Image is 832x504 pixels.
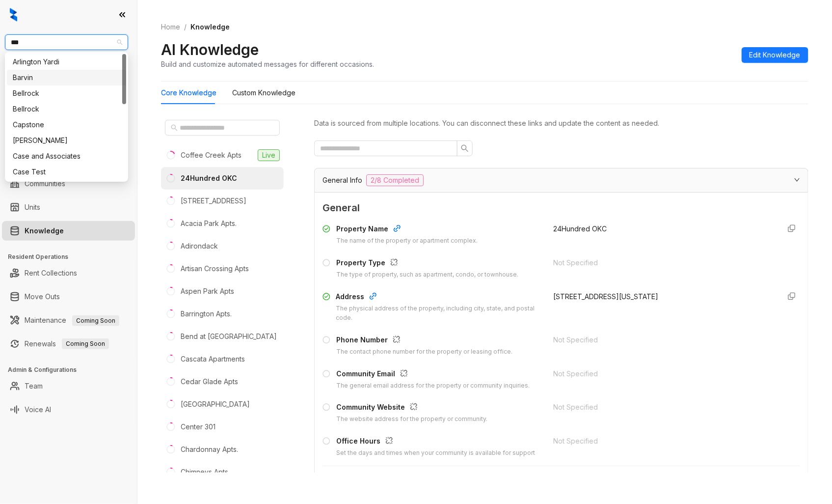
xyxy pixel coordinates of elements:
[13,151,120,162] div: Case and Associates
[13,119,120,130] div: Capstone
[232,87,295,98] div: Custom Knowledge
[25,287,60,307] a: Move Outs
[181,421,215,432] div: Center 301
[7,101,126,117] div: Bellrock
[62,338,109,349] span: Coming Soon
[336,224,478,236] div: Property Name
[181,150,242,161] div: Coffee Creek Apts
[336,257,518,270] div: Property Type
[2,263,135,283] li: Rent Collections
[8,252,137,261] h3: Resident Operations
[181,399,250,410] div: [GEOGRAPHIC_DATA]
[7,133,126,148] div: Carter Haston
[2,221,135,241] li: Knowledge
[322,175,362,186] span: General Info
[25,376,43,396] a: Team
[336,415,487,424] div: The website address for the property or community.
[314,118,808,129] div: Data is sourced from multiple locations. You can disconnect these links and update the content as...
[336,381,530,391] div: The general email address for the property or community inquiries.
[190,23,230,31] span: Knowledge
[750,50,801,60] span: Edit Knowledge
[13,104,120,114] div: Bellrock
[13,135,120,146] div: [PERSON_NAME]
[10,8,17,22] img: logo
[184,22,187,32] li: /
[2,287,135,307] li: Move Outs
[181,331,277,342] div: Bend at [GEOGRAPHIC_DATA]
[25,197,40,217] a: Units
[181,444,238,455] div: Chardonnay Apts.
[7,54,126,70] div: Arlington Yardi
[553,224,607,233] span: 24Hundred OKC
[13,88,120,99] div: Bellrock
[2,174,135,194] li: Communities
[25,221,64,241] a: Knowledge
[553,257,772,268] div: Not Specified
[336,270,518,280] div: The type of property, such as apartment, condo, or townhouse.
[181,241,218,252] div: Adirondack
[2,132,135,151] li: Collections
[742,47,808,63] button: Edit Knowledge
[315,168,808,192] div: General Info2/8 Completed
[159,22,182,32] a: Home
[336,448,535,458] div: Set the days and times when your community is available for support
[258,149,280,161] span: Live
[161,40,259,59] h2: AI Knowledge
[181,263,249,274] div: Artisan Crossing Apts
[336,436,535,448] div: Office Hours
[25,174,65,194] a: Communities
[336,236,478,246] div: The name of the property or apartment complex.
[181,286,234,297] div: Aspen Park Apts
[181,354,245,364] div: Cascata Apartments
[2,197,135,217] li: Units
[2,66,135,85] li: Leads
[25,334,109,354] a: RenewalsComing Soon
[2,334,135,354] li: Renewals
[553,402,772,413] div: Not Specified
[7,70,126,85] div: Barvin
[13,167,120,177] div: Case Test
[322,200,800,216] span: General
[336,304,541,323] div: The physical address of the property, including city, state, and postal code.
[2,376,135,396] li: Team
[8,365,137,374] h3: Admin & Configurations
[7,164,126,180] div: Case Test
[366,174,424,186] span: 2/8 Completed
[336,335,512,347] div: Phone Number
[161,87,216,98] div: Core Knowledge
[181,308,232,319] div: Barrington Apts.
[553,436,772,447] div: Not Specified
[553,335,772,345] div: Not Specified
[2,310,135,330] li: Maintenance
[171,124,178,131] span: search
[553,291,772,302] div: [STREET_ADDRESS][US_STATE]
[7,148,126,164] div: Case and Associates
[181,218,237,229] div: Acacia Park Apts.
[2,400,135,420] li: Voice AI
[72,315,119,326] span: Coming Soon
[13,72,120,83] div: Barvin
[181,376,238,387] div: Cedar Glade Apts
[336,368,530,381] div: Community Email
[794,177,800,183] span: expanded
[7,85,126,101] div: Bellrock
[336,402,487,415] div: Community Website
[461,144,469,152] span: search
[553,368,772,379] div: Not Specified
[2,108,135,128] li: Leasing
[7,117,126,133] div: Capstone
[181,173,237,184] div: 24Hundred OKC
[25,263,77,283] a: Rent Collections
[336,347,512,357] div: The contact phone number for the property or leasing office.
[336,291,541,304] div: Address
[181,467,230,477] div: Chimneys Apts.
[25,400,51,420] a: Voice AI
[161,59,374,69] div: Build and customize automated messages for different occasions.
[181,196,246,206] div: [STREET_ADDRESS]
[13,56,120,67] div: Arlington Yardi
